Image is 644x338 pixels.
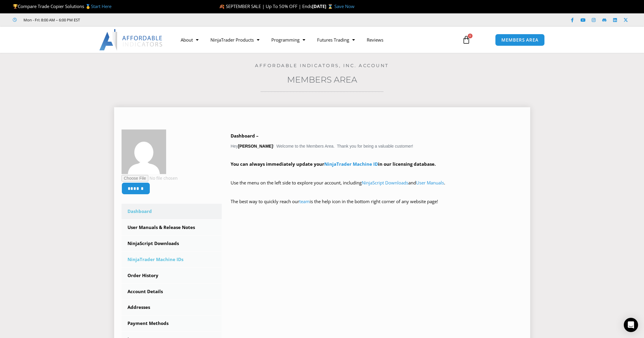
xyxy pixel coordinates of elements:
[361,33,389,47] a: Reviews
[122,252,222,267] a: NinjaTrader Machine IDs
[99,29,163,50] img: LogoAI | Affordable Indicators – NinjaTrader
[122,316,222,331] a: Payment Methods
[122,268,222,283] a: Order History
[501,38,538,42] span: MEMBERS AREA
[13,4,18,9] img: 🏆
[453,31,479,48] a: 0
[416,180,444,186] a: User Manuals
[287,75,357,85] a: Members Area
[231,161,436,167] strong: You can always immediately update your in our licensing database.
[624,318,638,332] div: Open Intercom Messenger
[219,3,312,9] span: 🍂 SEPTEMBER SALE | Up To 50% OFF | Ends
[122,300,222,315] a: Addresses
[311,33,361,47] a: Futures Trading
[495,34,545,46] a: MEMBERS AREA
[231,133,259,139] b: Dashboard –
[13,3,111,9] span: Compare Trade Copier Solutions 🥇
[122,204,222,219] a: Dashboard
[231,198,523,214] p: The best way to quickly reach our is the help icon in the bottom right corner of any website page!
[468,34,473,38] span: 0
[265,33,311,47] a: Programming
[231,179,523,195] p: Use the menu on the left side to explore your account, including and .
[22,16,80,23] span: Mon - Fri: 8:00 AM – 6:00 PM EST
[362,180,408,186] a: NinjaScript Downloads
[312,3,334,9] strong: [DATE] ⌛
[238,144,273,149] strong: [PERSON_NAME]
[122,284,222,299] a: Account Details
[91,3,111,9] a: Start Here
[175,33,455,47] nav: Menu
[204,33,265,47] a: NinjaTrader Products
[122,129,166,174] img: 97313a39e925d8dd5379388bf66b5e5faba883c89941e3319d030b522067dfa4
[88,17,177,23] iframe: Customer reviews powered by Trustpilot
[122,236,222,251] a: NinjaScript Downloads
[231,132,523,214] div: Hey ! Welcome to the Members Area. Thank you for being a valuable customer!
[299,198,310,204] a: team
[334,3,355,9] a: Save Now
[324,161,378,167] a: NinjaTrader Machine ID
[175,33,204,47] a: About
[122,220,222,235] a: User Manuals & Release Notes
[255,63,389,68] a: Affordable Indicators, Inc. Account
